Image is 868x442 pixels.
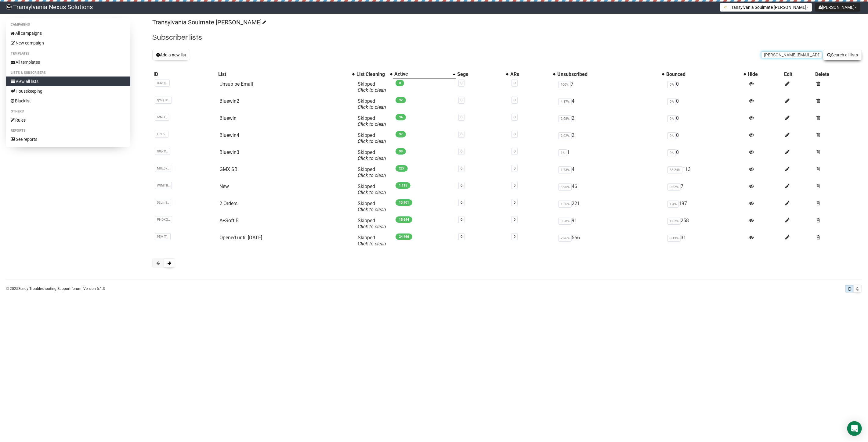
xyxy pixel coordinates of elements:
a: 0 [461,218,462,222]
div: Bounced [666,71,740,77]
span: 0.58% [559,218,572,225]
span: 2.08% [559,115,572,122]
span: Skipped [358,149,386,161]
span: 24,466 [396,233,412,240]
span: 6fNEI.. [155,114,169,121]
a: Transylvania Soulmate [PERSON_NAME] [152,19,265,26]
a: 0 [461,132,462,136]
a: Click to clean [358,190,386,195]
a: Click to clean [358,87,386,93]
div: List Cleaning [356,71,387,77]
div: Delete [815,71,861,77]
td: 566 [556,232,665,249]
a: Support forum [57,287,81,291]
span: U3vOj.. [155,80,170,87]
a: Bluewin3 [219,149,239,155]
td: 0 [665,147,747,164]
a: 0 [461,149,462,153]
a: 0 [514,166,515,170]
td: 0 [665,79,747,96]
li: Lists & subscribers [6,69,130,77]
span: 1.62% [667,218,681,225]
button: Transylvania Soulmate [PERSON_NAME] [720,3,812,12]
div: ARs [510,71,550,77]
span: 95MfT.. [155,233,171,240]
div: Hide [748,71,782,77]
button: [PERSON_NAME] [815,3,860,12]
span: Skipped [358,184,386,195]
a: 0 [514,235,515,239]
span: 1% [559,149,567,156]
span: 2.02% [559,132,572,139]
li: Templates [6,50,130,57]
a: New [219,184,229,189]
th: Segs: No sort applied, activate to apply an ascending sort [456,70,509,79]
a: 0 [514,218,515,222]
td: 0 [665,130,747,147]
a: 0 [514,81,515,85]
span: 15,644 [396,216,412,223]
a: 0 [461,201,462,205]
td: 0 [665,96,747,113]
a: Click to clean [358,241,386,247]
td: 1 [556,147,665,164]
th: Bounced: No sort applied, activate to apply an ascending sort [665,70,747,79]
span: MUx67.. [155,165,171,172]
a: 0 [514,201,515,205]
a: View all lists [6,77,130,86]
button: Search all lists [823,50,862,60]
span: 92 [396,97,406,103]
a: 0 [514,98,515,102]
th: ID: No sort applied, sorting is disabled [152,70,217,79]
th: ARs: No sort applied, activate to apply an ascending sort [509,70,556,79]
a: 0 [461,235,462,239]
span: Skipped [358,132,386,144]
span: PHDXQ.. [155,216,172,223]
li: Campaigns [6,21,130,28]
span: qmQTe.. [155,97,172,104]
a: See reports [6,134,130,144]
span: 99 [396,148,406,155]
span: Skipped [358,201,386,212]
th: Hide: No sort applied, sorting is disabled [747,70,783,79]
span: 100% [559,81,571,88]
td: 197 [665,198,747,215]
span: 0% [667,98,676,105]
span: WlMT8.. [155,182,172,189]
span: 0.13% [667,235,681,242]
th: Edit: No sort applied, sorting is disabled [783,70,814,79]
a: Opened until [DATE] [219,235,262,241]
span: 1.4% [667,201,679,208]
td: 4 [556,96,665,113]
span: 1.56% [559,201,572,208]
a: 0 [514,132,515,136]
li: Reports [6,127,130,134]
span: 0 [396,80,404,86]
span: 0.62% [667,184,681,191]
a: 2 Orders [219,201,237,206]
td: 46 [556,181,665,198]
span: 2.26% [559,235,572,242]
li: Others [6,108,130,115]
a: 0 [461,166,462,170]
a: Bluewin4 [219,132,239,138]
span: 0% [667,132,676,139]
div: Open Intercom Messenger [847,421,862,436]
span: 1,115 [396,182,410,189]
a: 0 [461,98,462,102]
a: All templates [6,57,130,67]
td: 7 [665,181,747,198]
a: 0 [514,115,515,119]
div: Active [394,71,450,77]
a: All campaigns [6,28,130,38]
a: Unsub pe Email [219,81,253,87]
a: GMX SB [219,166,237,172]
span: G0prC.. [155,148,170,155]
img: 1.png [723,5,728,9]
td: 221 [556,198,665,215]
a: Click to clean [358,224,386,230]
div: Edit [784,71,813,77]
p: © 2025 | | | Version 6.1.3 [6,285,105,292]
a: Click to clean [358,104,386,110]
a: Blacklist [6,96,130,106]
